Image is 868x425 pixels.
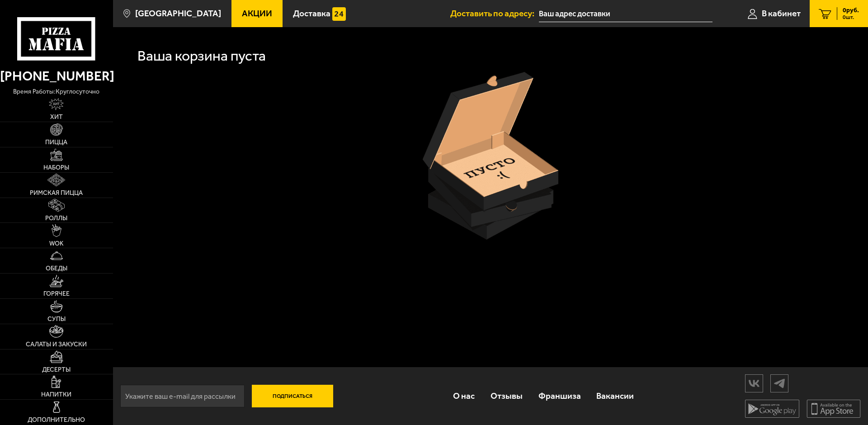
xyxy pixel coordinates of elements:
a: Вакансии [589,381,642,411]
button: Подписаться [252,385,333,407]
h1: Ваша корзина пуста [137,48,266,63]
span: Супы [47,316,66,322]
span: улица Пасторова, 7 [539,5,712,22]
span: 0 руб. [843,7,859,14]
span: Роллы [45,215,67,222]
span: Пицца [45,139,67,146]
input: Ваш адрес доставки [539,5,712,22]
input: Укажите ваш e-mail для рассылки [120,385,245,407]
a: Франшиза [530,381,589,411]
span: Обеды [46,265,67,272]
span: Акции [242,9,272,18]
span: Хит [50,114,63,120]
span: Римская пицца [30,190,83,196]
span: В кабинет [762,9,801,18]
span: Десерты [42,367,71,373]
span: Горячее [43,291,70,297]
span: Доставить по адресу: [450,9,539,18]
span: Дополнительно [28,417,85,423]
img: 15daf4d41897b9f0e9f617042186c801.svg [332,7,346,21]
span: Напитки [41,392,71,398]
span: WOK [49,241,63,247]
span: [GEOGRAPHIC_DATA] [135,9,221,18]
img: tg [771,375,788,391]
span: Салаты и закуски [26,341,87,348]
img: пустая коробка [423,72,558,240]
span: Наборы [43,165,69,171]
img: vk [745,375,763,391]
a: О нас [445,381,483,411]
span: Доставка [293,9,330,18]
span: 0 шт. [843,14,859,20]
a: Отзывы [483,381,531,411]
